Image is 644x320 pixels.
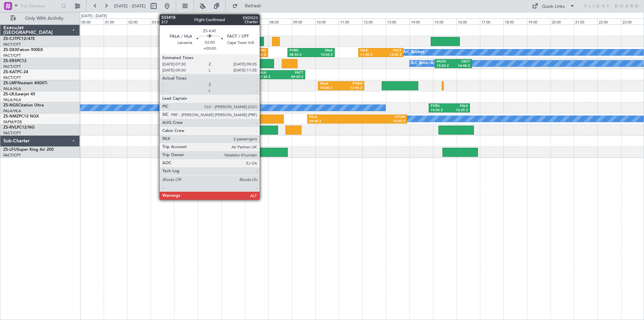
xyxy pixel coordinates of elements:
span: ZS-KAT [3,70,17,74]
div: 00:00 [80,18,104,25]
button: Only With Activity [7,13,73,24]
div: HTGW [357,115,405,120]
div: A/C Booked [431,58,452,68]
div: 08:50 Z [289,53,311,57]
div: FYWE [200,93,217,97]
div: 12:05 Z [341,86,362,91]
div: 13:45 Z [381,53,401,57]
div: 08:00 Z [233,53,266,57]
a: ZS-LRJLearjet 45 [3,92,35,96]
span: ZS-LMF [3,81,17,85]
div: FALA [309,115,357,120]
div: 03:00 [151,18,174,25]
span: Only With Activity [17,16,71,21]
span: ZS-LRJ [3,92,16,96]
div: 05:00 [198,18,221,25]
div: 08:00 [268,18,292,25]
div: FYWH [341,82,362,86]
span: ZS-DEX [3,48,17,52]
a: FALA/HLA [3,97,21,102]
a: FACT/CPT [3,131,21,136]
div: 04:30 Z [188,75,209,80]
div: 09:40 Z [309,119,357,124]
span: Refresh [239,4,267,8]
button: Quick Links [529,1,578,11]
div: 13:55 Z [357,119,405,124]
button: Refresh [229,1,269,11]
a: FACT/CPT [3,64,21,69]
div: FACT [281,71,303,75]
div: 13:00 [386,18,409,25]
div: FALA [258,71,281,75]
a: ZS-ERSPC12 [3,59,26,63]
div: 01:00 [104,18,127,25]
div: FVRG [431,104,449,108]
div: 15:05 Z [437,64,453,68]
div: FACT [188,71,209,75]
div: [DATE] - [DATE] [81,13,107,19]
div: 10:00 [315,18,339,25]
div: 16:40 Z [453,64,470,68]
div: 06:00 [221,18,245,25]
a: FALA/HLA [3,108,21,113]
div: 09:00 [292,18,315,25]
div: FALE [360,48,381,53]
span: ZS-LFU [3,148,17,152]
div: 16:35 Z [449,108,468,113]
div: 19:00 [527,18,550,25]
input: Trip Number [20,1,59,11]
div: 18:00 [503,18,527,25]
a: ZS-CJTPC12/47E [3,37,35,41]
div: FVRG [289,48,311,53]
div: FVRG [233,48,266,53]
a: FAPM/PZB [3,120,22,125]
div: A/C Booked [411,58,432,68]
div: 11:50 Z [360,53,381,57]
div: FACT [381,48,401,53]
div: 15:00 [433,18,457,25]
div: 11:00 [339,18,362,25]
a: ZS-RVLPC12/NG [3,126,35,130]
a: ZS-NGSCitation Ultra [3,103,44,107]
span: ZS-ERS [3,59,17,63]
div: 16:00 [457,18,480,25]
a: ZS-LMFNextant 400XTi [3,81,47,85]
a: ZS-KATPC-24 [3,70,28,74]
span: ZS-CJT [3,37,16,41]
div: 22:00 [597,18,621,25]
div: 10:08 Z [320,86,341,91]
div: 21:00 [574,18,597,25]
div: A/C Booked [403,47,424,57]
div: FACT [200,48,233,53]
a: FACT/CPT [3,42,21,47]
div: 14:00 [410,18,433,25]
div: 17:00 [480,18,503,25]
a: ZS-DEXFalcon 900EX [3,48,43,52]
div: FBSK [217,93,235,97]
span: [DATE] - [DATE] [114,3,146,9]
a: ZS-NMZPC12 NGX [3,115,39,119]
a: FACT/CPT [3,75,21,80]
div: FALA [449,104,468,108]
div: 07:00 [245,18,268,25]
div: 05:00 Z [200,53,233,57]
span: ZS-NMZ [3,115,19,119]
div: 09:35 Z [281,75,303,80]
div: FACT [453,59,470,64]
span: ZS-RVL [3,126,17,130]
div: 04:00 [174,18,198,25]
div: 06:40 Z [217,97,235,102]
a: FALA/HLA [3,86,21,91]
div: 05:00 Z [200,97,217,102]
div: FALA [209,71,231,75]
div: 06:30 Z [209,75,231,80]
a: FACT/CPT [3,153,21,158]
div: Quick Links [542,3,565,10]
a: FACT/CPT [3,53,21,58]
div: FACN [437,59,453,64]
span: ZS-NGS [3,103,18,107]
div: 12:00 [362,18,386,25]
div: 14:50 Z [431,108,449,113]
div: 07:30 Z [258,75,281,80]
div: FALE [311,48,333,53]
